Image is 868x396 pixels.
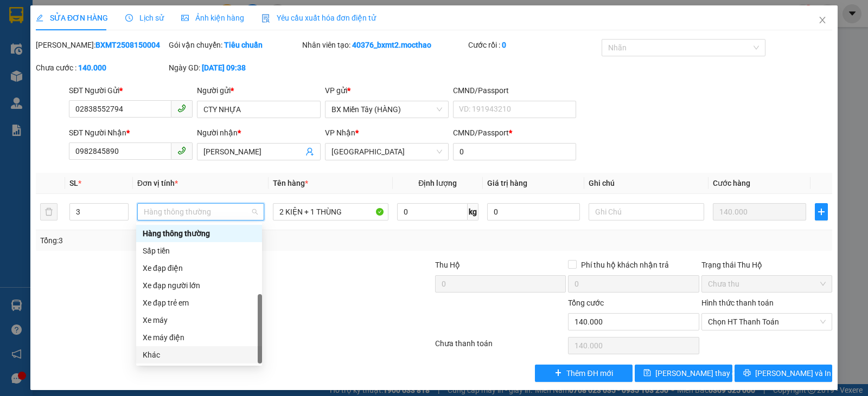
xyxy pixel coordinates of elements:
span: printer [743,369,751,378]
div: Xe máy điện [143,332,256,343]
span: Gửi: [9,10,26,22]
input: VD: Bàn, Ghế [273,203,388,220]
div: Xe máy [136,311,262,329]
span: edit [36,14,43,22]
span: phone [177,104,186,113]
span: [PERSON_NAME] thay đổi [655,367,742,379]
div: [GEOGRAPHIC_DATA] [93,9,203,34]
span: Yêu cầu xuất hóa đơn điện tử [261,14,376,22]
th: Ghi chú [584,173,709,194]
div: CMND/Passport [453,85,577,96]
span: Tổng cước [568,298,604,307]
span: Lịch sử [125,14,164,22]
div: Hàng thông thường [143,228,256,239]
button: plus [815,203,828,220]
div: Xe đạp trẻ em [136,294,262,311]
b: [DATE] 09:38 [202,63,246,72]
span: Đơn vị tính [137,179,178,187]
div: 0913878938 [93,47,203,62]
span: SL [69,179,78,187]
span: Cước hàng [713,179,750,187]
div: Ngày GD: [169,62,299,74]
div: Sấp tiền [136,242,262,259]
input: Ghi Chú [589,203,704,220]
div: Xe đạp người lớn [136,277,262,294]
button: Close [807,5,838,36]
span: kg [468,203,478,220]
div: Người gửi [197,85,321,96]
div: Sấp tiền [143,245,256,257]
div: VP gửi [325,85,449,96]
span: VP Nhận [325,128,355,137]
div: Cước rồi : [468,39,599,51]
div: Người nhận [197,127,321,139]
div: Chưa cước : [36,62,167,74]
span: [PERSON_NAME] và In [755,367,831,379]
div: 0 [93,62,203,75]
span: phone [177,146,186,155]
div: Xe đạp điện [136,259,262,277]
div: SĐT Người Gửi [69,85,193,96]
button: plusThêm ĐH mới [535,365,633,382]
div: Hàng thông thường [136,225,262,242]
div: Gói vận chuyển: [169,39,299,51]
span: BX Miền Tây (HÀNG) [331,101,442,118]
label: Hình thức thanh toán [701,298,774,307]
span: Thêm ĐH mới [566,367,612,379]
span: Chọn HT Thanh Toán [708,314,826,330]
div: Xe đạp trẻ em [143,297,256,309]
span: Giá trị hàng [487,179,527,187]
div: BXMT [9,35,85,48]
div: Tổng: 3 [40,235,336,246]
span: Định lượng [418,179,457,187]
div: Xe máy [143,314,256,326]
button: printer[PERSON_NAME] và In [735,365,832,382]
div: Nhân viên tạo: [302,39,467,51]
div: Khác [143,349,256,361]
b: BXMT2508150004 [95,41,160,49]
span: save [643,369,651,378]
span: user-add [305,147,314,156]
div: BX Miền Tây (HÀNG) [9,9,85,35]
div: 0945343637 [9,48,85,63]
span: plus [815,207,827,216]
img: icon [261,14,270,23]
span: Tuy Hòa [331,144,442,160]
button: delete [40,203,58,220]
div: [PERSON_NAME]: [36,39,167,51]
button: save[PERSON_NAME] thay đổi [635,365,732,382]
div: Xe máy điện [136,329,262,346]
span: Tên hàng [273,179,308,187]
div: SĐT Người Nhận [69,127,193,139]
span: plus [554,369,562,378]
span: Chưa thu [708,276,826,292]
b: 140.000 [78,63,106,72]
div: Khác [136,346,262,363]
div: Xe đạp điện [143,262,256,274]
input: 0 [713,203,806,220]
span: Hàng thông thường [144,204,258,220]
span: picture [181,14,189,22]
span: Nhận: [93,9,119,21]
b: 0 [502,41,506,49]
span: close [818,16,827,24]
div: A [PERSON_NAME] [93,34,203,47]
div: Trạng thái Thu Hộ [701,259,832,271]
b: 40376_bxmt2.mocthao [352,41,431,49]
span: Thu Hộ [435,261,460,269]
div: CMND/Passport [453,127,577,139]
div: Chưa thanh toán [434,337,567,356]
span: clock-circle [125,14,133,22]
span: Ảnh kiện hàng [181,14,244,22]
span: Phí thu hộ khách nhận trả [577,259,673,271]
span: SỬA ĐƠN HÀNG [36,14,108,22]
div: Xe đạp người lớn [143,280,256,291]
b: Tiêu chuẩn [224,41,263,49]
